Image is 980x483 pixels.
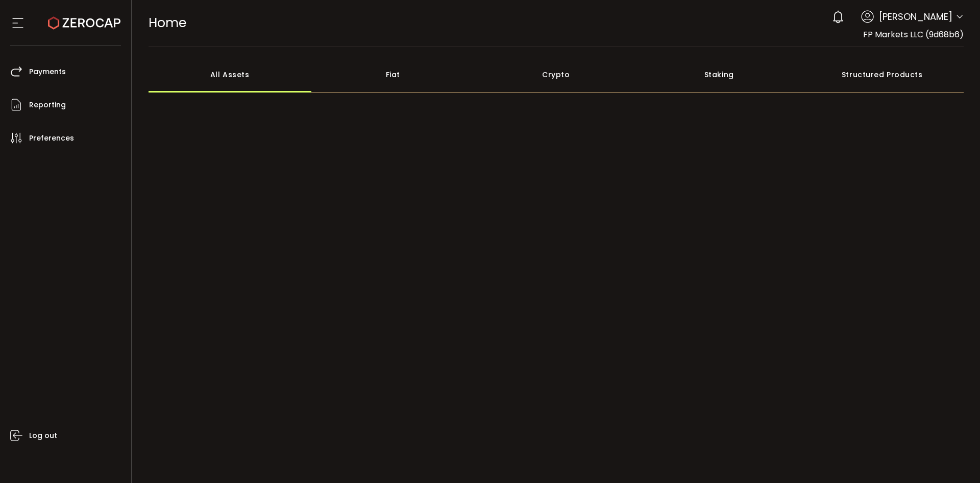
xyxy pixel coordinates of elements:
[29,131,74,146] span: Preferences
[311,57,475,93] div: Fiat
[29,98,66,112] span: Reporting
[801,57,964,93] div: Structured Products
[863,29,964,40] span: FP Markets LLC (9d68b6)
[29,428,57,443] span: Log out
[638,57,801,93] div: Staking
[29,64,66,79] span: Payments
[149,14,186,32] span: Home
[475,57,638,93] div: Crypto
[149,57,312,93] div: All Assets
[879,10,952,24] span: [PERSON_NAME]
